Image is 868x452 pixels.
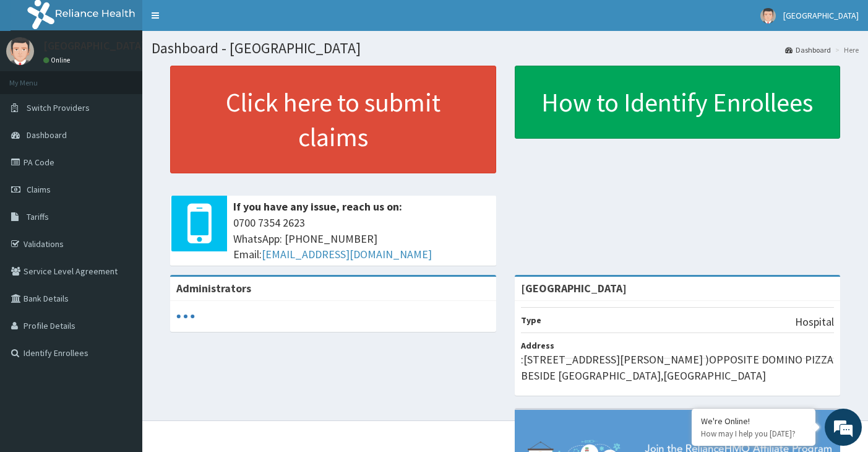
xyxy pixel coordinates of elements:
[176,307,195,326] svg: audio-loading
[27,184,51,195] span: Claims
[262,247,432,261] a: [EMAIL_ADDRESS][DOMAIN_NAME]
[6,37,34,65] img: User Image
[152,40,859,56] h1: Dashboard - [GEOGRAPHIC_DATA]
[43,40,145,51] p: [GEOGRAPHIC_DATA]
[27,129,67,141] span: Dashboard
[43,56,73,64] a: Online
[521,340,554,351] b: Address
[233,199,402,214] b: If you have any issue, reach us on:
[233,215,490,263] span: 0700 7354 2623 WhatsApp: [PHONE_NUMBER] Email:
[176,281,251,295] b: Administrators
[515,66,841,139] a: How to Identify Enrollees
[832,45,859,55] li: Here
[27,211,49,222] span: Tariffs
[27,102,90,113] span: Switch Providers
[760,8,776,24] img: User Image
[521,352,835,383] p: :[STREET_ADDRESS][PERSON_NAME] )OPPOSITE DOMINO PIZZA BESIDE [GEOGRAPHIC_DATA],[GEOGRAPHIC_DATA]
[521,281,627,295] strong: [GEOGRAPHIC_DATA]
[795,314,834,330] p: Hospital
[701,428,806,439] p: How may I help you today?
[783,10,859,21] span: [GEOGRAPHIC_DATA]
[521,315,541,326] b: Type
[170,66,496,173] a: Click here to submit claims
[701,415,806,427] div: We're Online!
[785,45,831,55] a: Dashboard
